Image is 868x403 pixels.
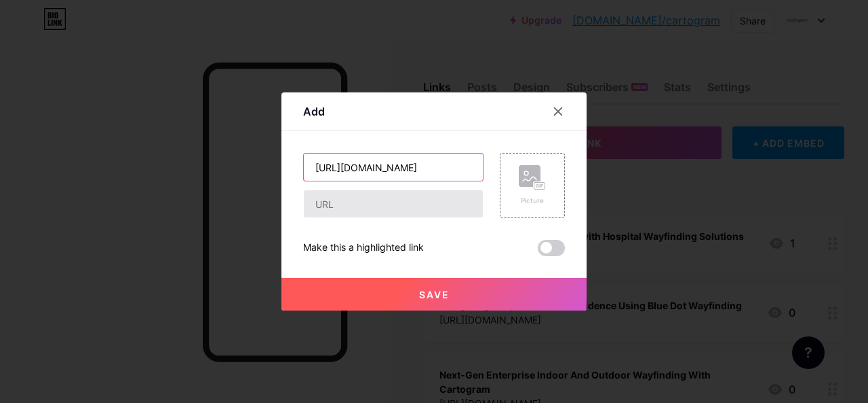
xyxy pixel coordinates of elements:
[304,154,483,181] input: Title
[304,190,483,217] input: URL
[281,278,587,311] button: Save
[519,196,546,206] div: Picture
[303,240,424,256] div: Make this a highlighted link
[303,103,325,120] div: Add
[419,289,450,300] span: Save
